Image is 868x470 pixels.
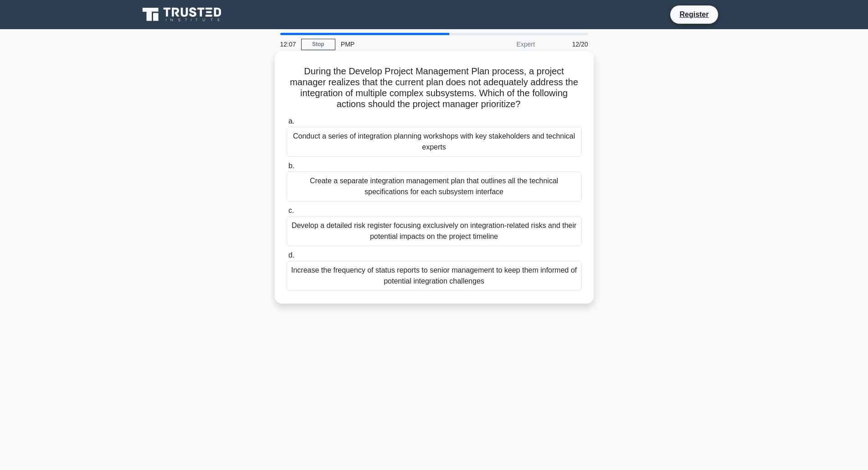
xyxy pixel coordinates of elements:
[674,9,714,20] a: Register
[287,261,582,291] div: Increase the frequency of status reports to senior management to keep them informed of potential ...
[287,216,582,246] div: Develop a detailed risk register focusing exclusively on integration-related risks and their pote...
[288,117,294,125] span: a.
[301,39,335,50] a: Stop
[286,66,583,110] h5: During the Develop Project Management Plan process, a project manager realizes that the current p...
[288,207,294,214] span: c.
[287,127,582,157] div: Conduct a series of integration planning workshops with key stakeholders and technical experts
[335,35,461,53] div: PMP
[275,35,301,53] div: 12:07
[287,171,582,201] div: Create a separate integration management plan that outlines all the technical specifications for ...
[288,162,294,170] span: b.
[540,35,594,53] div: 12/20
[288,251,294,259] span: d.
[461,35,540,53] div: Expert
